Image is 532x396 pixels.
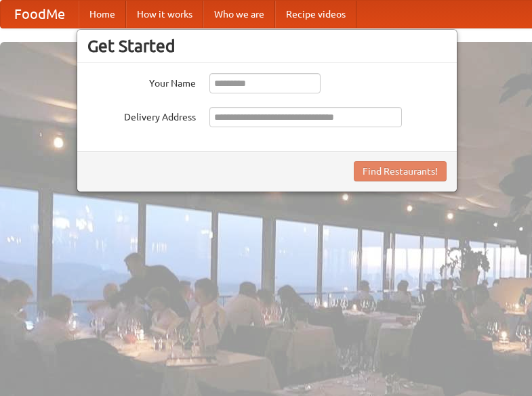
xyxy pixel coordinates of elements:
[126,1,203,28] a: How it works
[354,161,447,181] button: Find Restaurants!
[87,73,196,90] label: Your Name
[1,1,79,28] a: FoodMe
[275,1,356,28] a: Recipe videos
[203,1,275,28] a: Who we are
[87,107,196,124] label: Delivery Address
[79,1,126,28] a: Home
[87,36,447,56] h3: Get Started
